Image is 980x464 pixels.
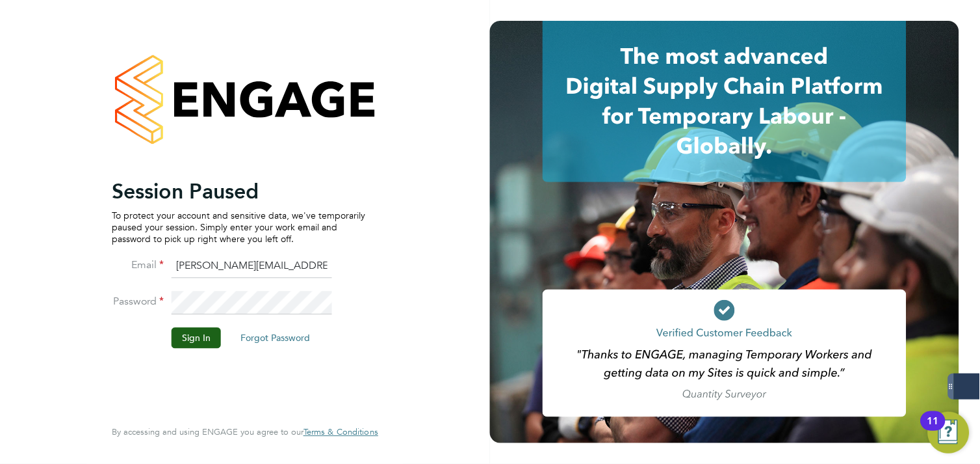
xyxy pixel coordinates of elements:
div: 11 [927,421,939,438]
input: Enter your work email... [172,255,332,279]
button: Forgot Password [230,327,320,348]
label: Email [112,258,164,272]
p: To protect your account and sensitive data, we've temporarily paused your session. Simply enter y... [112,210,365,245]
button: Sign In [172,327,221,348]
h2: Session Paused [112,178,365,204]
a: Terms & Conditions [303,428,378,438]
button: Open Resource Center, 11 new notifications [928,412,970,454]
span: By accessing and using ENGAGE you agree to our [112,427,378,438]
label: Password [112,295,164,308]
